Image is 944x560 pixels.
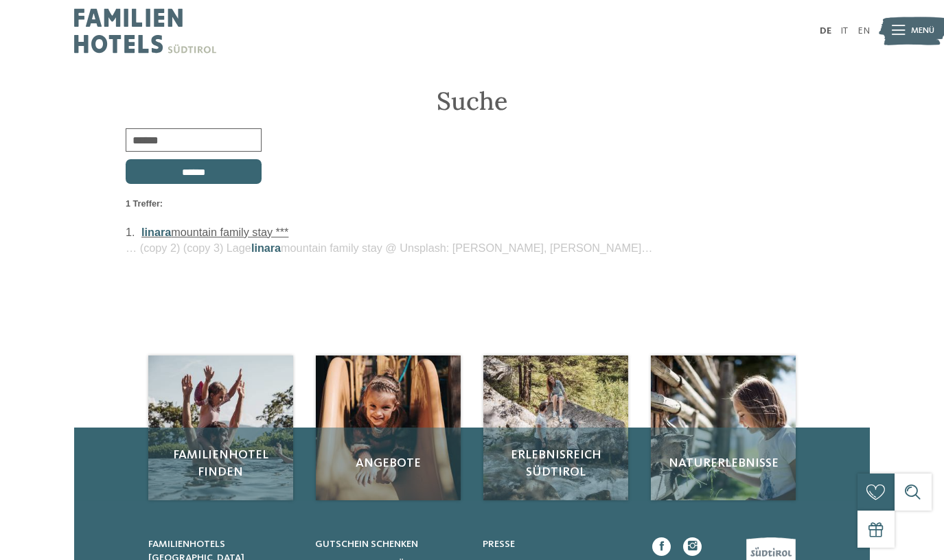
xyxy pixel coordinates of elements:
span: Naturerlebnisse [663,455,783,472]
span: … (copy 2) (copy 3) Lage mountain family stay @ Unsplash: [PERSON_NAME], [PERSON_NAME]… [126,242,652,254]
a: Suche Erlebnisreich Südtirol [483,355,628,500]
a: IT [840,26,848,36]
a: Presse [483,537,634,551]
img: Suche [148,355,292,500]
span: Presse [483,539,515,549]
span: Menü [911,25,934,37]
a: DE [820,26,831,36]
img: Suche [483,355,628,500]
a: Suche Naturerlebnisse [651,355,795,500]
span: linara [251,242,281,254]
span: 1. [126,226,135,238]
a: EN [857,26,870,36]
img: Suche [316,355,460,500]
span: Angebote [328,455,448,472]
span: Gutschein schenken [315,539,418,549]
div: 1 Treffer: [126,198,818,211]
span: Familienhotel finden [161,447,280,481]
span: linara [141,226,171,238]
span: Erlebnisreich Südtirol [496,447,615,481]
a: Suche Angebote [316,355,460,500]
a: linaramountain family stay *** [141,226,288,238]
img: Suche [651,355,795,500]
span: Suche [437,85,507,117]
a: Suche Familienhotel finden [148,355,292,500]
a: Gutschein schenken [315,537,467,551]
